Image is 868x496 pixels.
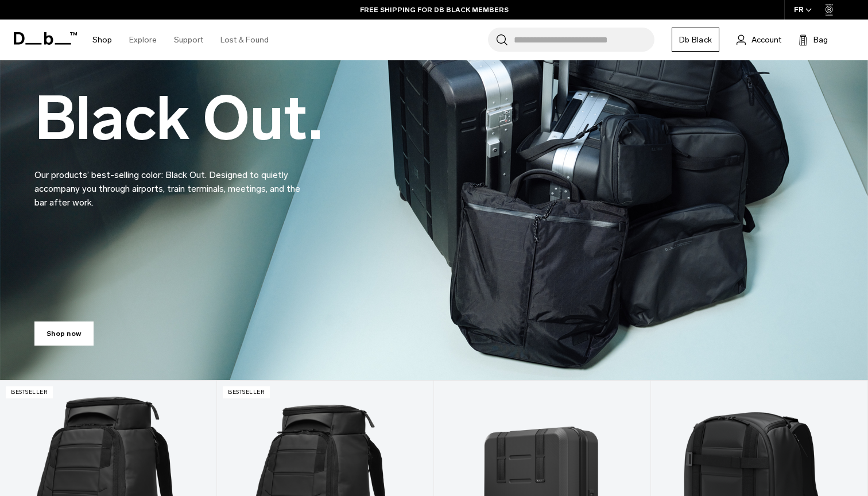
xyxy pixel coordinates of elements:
[751,34,781,46] span: Account
[6,386,53,398] p: Bestseller
[799,33,828,46] button: Bag
[672,28,719,52] a: Db Black
[813,34,828,46] span: Bag
[92,20,112,60] a: Shop
[34,88,323,149] h2: Black Out.
[34,321,94,346] a: Shop now
[220,20,269,60] a: Lost & Found
[174,20,203,60] a: Support
[360,5,509,15] a: FREE SHIPPING FOR DB BLACK MEMBERS
[34,154,310,210] p: Our products’ best-selling color: Black Out. Designed to quietly accompany you through airports, ...
[737,33,781,46] a: Account
[129,20,157,60] a: Explore
[223,386,270,398] p: Bestseller
[84,20,277,60] nav: Main Navigation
